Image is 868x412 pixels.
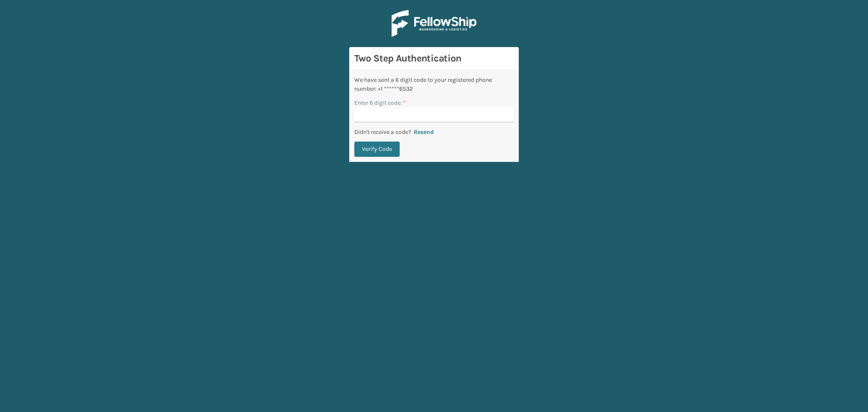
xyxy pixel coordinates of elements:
[411,128,437,136] button: Resend
[354,52,514,65] h3: Two Step Authentication
[354,142,400,157] button: Verify Code
[354,75,514,93] div: We have sent a 6 digit code to your registered phone number: +1 ******6532
[354,128,411,136] p: Didn't receive a code?
[354,98,406,107] label: Enter 6 digit code:
[392,10,476,37] img: Logo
